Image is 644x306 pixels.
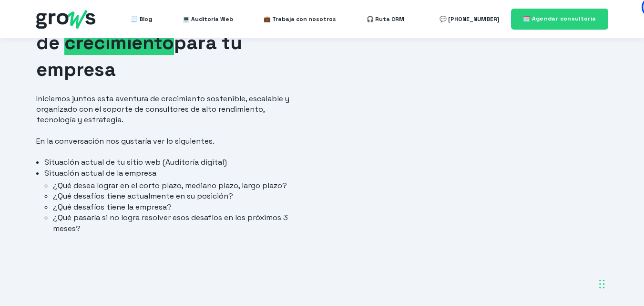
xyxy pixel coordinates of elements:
a: 💬 [PHONE_NUMBER] [440,10,499,29]
a: 💻 Auditoría Web [183,10,233,29]
li: ¿Qué desafíos tiene la empresa? [53,202,305,212]
li: Situación actual de la empresa [44,168,305,234]
img: grows - hubspot [36,10,95,29]
span: 🗓️ Agendar consultoría [523,15,596,22]
span: crecimiento [64,31,174,55]
li: ¿Qué pasaría si no logra resolver esos desafíos en los próximos 3 meses? [53,212,305,234]
li: ¿Qué desafíos tiene actualmente en su posición? [53,191,305,201]
a: 🎧 Ruta CRM [367,10,404,29]
p: En la conversación nos gustaría ver lo siguientes. [36,136,305,147]
div: Widget de chat [472,184,644,306]
p: Iniciemos juntos esta aventura de crecimiento sostenible, escalable y organizado con el soporte d... [36,94,305,125]
a: 🧾 Blog [131,10,152,29]
iframe: Chat Widget [472,184,644,306]
li: Situación actual de tu sitio web (Auditoría digital) [44,157,305,168]
a: 🗓️ Agendar consultoría [511,9,608,29]
div: Arrastrar [599,270,605,298]
a: 💼 Trabaja con nosotros [264,10,336,29]
li: ¿Qué desea lograr en el corto plazo, mediano plazo, largo plazo? [53,180,305,191]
